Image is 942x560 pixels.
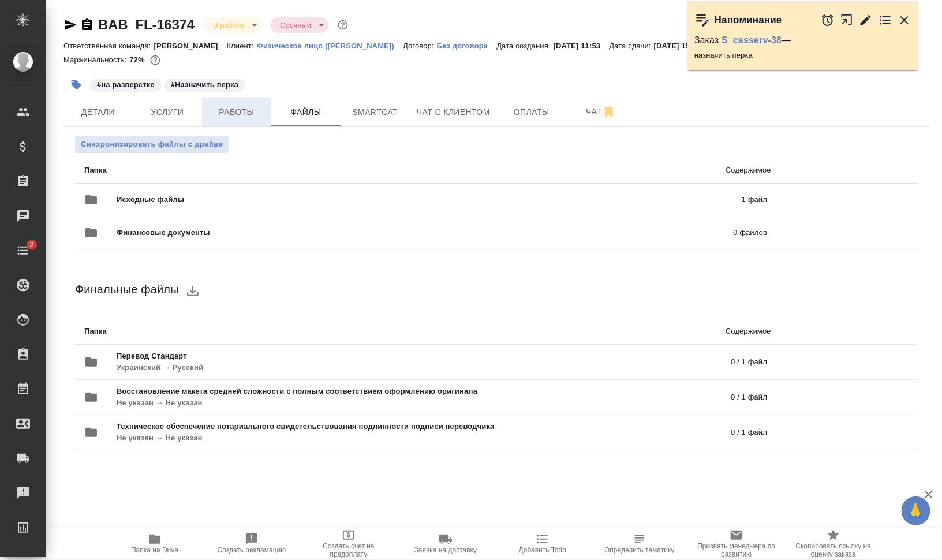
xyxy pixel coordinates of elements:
[414,546,477,554] span: Заявка на доставку
[227,42,257,50] p: Клиент:
[906,499,926,523] span: 🙏
[77,348,105,376] button: folder
[278,105,334,120] span: Файлы
[573,104,629,119] span: Чат
[140,105,195,120] span: Услуги
[416,326,771,337] p: Содержимое
[271,17,328,33] div: В работе
[106,528,203,560] button: Папка на Drive
[307,542,390,558] span: Создать счет на предоплату
[417,105,490,120] span: Чат с клиентом
[785,528,882,560] button: Скопировать ссылку на оценку заказа
[63,72,89,98] button: Добавить тэг
[610,42,654,50] p: Дата сдачи:
[117,350,467,362] span: Перевод Стандарт
[84,165,416,176] p: Папка
[84,326,416,337] p: Папка
[154,42,227,50] p: [PERSON_NAME]
[715,14,782,26] p: Напоминание
[117,362,467,374] p: Украинский → Русский
[257,42,403,50] p: Физическое лицо ([PERSON_NAME])
[300,528,397,560] button: Создать счет на предоплату
[496,42,553,50] p: Дата создания:
[81,139,223,150] span: Синхронизировать файлы с драйва
[117,421,613,432] span: Техническое обеспечение нотариального свидетельствования подлинности подписи переводчика
[604,546,674,554] span: Определить тематику
[694,35,911,46] p: Заказ —
[179,277,207,305] button: download
[613,427,768,438] p: 0 / 1 файл
[70,105,126,120] span: Детали
[722,35,782,45] a: S_casserv-38
[63,18,77,32] button: Скопировать ссылку для ЯМессенджера
[77,419,105,446] button: folder
[75,136,229,153] button: Синхронизировать файлы с драйва
[463,194,767,206] p: 1 файл
[898,13,911,27] button: Закрыть
[77,219,105,247] button: folder
[397,528,494,560] button: Заявка на доставку
[591,528,688,560] button: Определить тематику
[347,105,403,120] span: Smartcat
[148,53,163,68] button: 2160.00 RUB;
[89,79,163,89] span: на разверстке
[117,386,604,397] span: Восстановление макета средней сложности с полным соответствием оформлению оригинала
[63,42,154,50] p: Ответственная команда:
[23,239,40,251] span: 2
[98,17,195,32] a: BAB_FL-16374
[75,283,179,296] span: Финальные файлы
[97,79,155,91] p: #на разверстке
[472,227,767,238] p: 0 файлов
[77,186,105,214] button: folder
[792,542,875,558] span: Скопировать ссылку на оценку заказа
[117,194,463,206] span: Исходные файлы
[77,383,105,411] button: folder
[80,18,94,32] button: Скопировать ссылку
[437,40,497,50] a: Без договора
[654,42,710,50] p: [DATE] 15:00
[416,165,771,176] p: Содержимое
[204,17,261,33] div: В работе
[117,432,613,444] p: Не указан → Не указан
[879,13,892,27] button: Перейти в todo
[688,528,785,560] button: Призвать менеджера по развитию
[63,55,129,64] p: Маржинальность:
[902,496,930,525] button: 🙏
[504,105,559,120] span: Оплаты
[117,397,604,409] p: Не указан → Не указан
[494,528,591,560] button: Добавить Todo
[210,20,248,30] button: В работе
[840,8,854,32] button: Открыть в новой вкладке
[257,40,403,50] a: Физическое лицо ([PERSON_NAME])
[602,105,616,119] svg: Отписаться
[171,79,238,91] p: #Назначить перка
[554,42,610,50] p: [DATE] 11:53
[859,13,873,27] button: Редактировать
[131,546,178,554] span: Папка на Drive
[335,17,350,32] button: Доп статусы указывают на важность/срочность заказа
[218,546,286,554] span: Создать рекламацию
[695,542,778,558] span: Призвать менеджера по развитию
[403,42,437,50] p: Договор:
[604,391,767,403] p: 0 / 1 файл
[694,50,911,61] p: назначить перка
[519,546,566,554] span: Добавить Todo
[3,236,43,265] a: 2
[276,20,315,30] button: Срочный
[437,42,497,50] p: Без договора
[203,528,300,560] button: Создать рекламацию
[467,356,767,368] p: 0 / 1 файл
[821,13,835,27] button: Отложить
[117,227,472,238] span: Финансовые документы
[209,105,264,120] span: Работы
[129,55,147,64] p: 72%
